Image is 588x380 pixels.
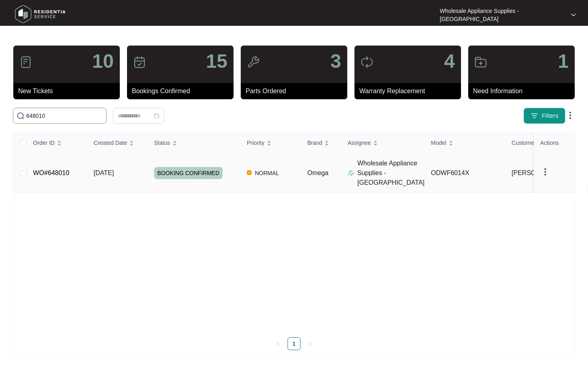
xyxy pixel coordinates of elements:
p: 1 [558,52,569,71]
span: Omega [307,169,328,176]
p: Wholesale Appliance Supplies - [GEOGRAPHIC_DATA] [357,159,425,188]
img: residentia service logo [12,2,69,26]
th: Status [148,132,240,154]
a: 1 [288,338,300,350]
p: Warranty Replacement [359,86,461,96]
span: right [308,341,313,346]
th: Assignee [341,132,425,154]
img: filter icon [530,112,538,120]
img: dropdown arrow [540,167,550,177]
span: Order ID [33,138,55,147]
img: Vercel Logo [247,170,252,175]
span: BOOKING CONFIRMED [154,167,223,179]
p: Wholesale Appliance Supplies - [GEOGRAPHIC_DATA] [440,7,564,23]
img: icon [247,56,260,69]
span: left [275,341,280,346]
th: Created Date [87,132,148,154]
span: Brand [307,138,322,147]
li: Next Page [304,337,317,350]
p: Bookings Confirmed [132,86,234,96]
p: 3 [330,52,341,71]
th: Brand [301,132,341,154]
p: 15 [206,52,227,71]
td: ODWF6014X [425,154,505,193]
span: Created Date [94,138,127,147]
li: 1 [288,337,300,350]
th: Model [425,132,505,154]
p: 4 [444,52,455,71]
span: [DATE] [94,169,114,176]
span: Assignee [348,138,371,147]
span: Priority [247,138,265,147]
th: Priority [240,132,301,154]
img: icon [19,56,32,69]
p: New Tickets [18,86,120,96]
p: 10 [92,52,114,71]
span: Customer Name [512,138,553,147]
img: dropdown arrow [571,13,576,17]
button: right [304,337,317,350]
th: Customer Name [505,132,586,154]
img: icon [133,56,146,69]
th: Order ID [27,132,87,154]
p: Parts Ordered [246,86,347,96]
span: [PERSON_NAME] [512,168,565,178]
img: icon [474,56,487,69]
button: left [271,337,284,350]
span: NORMAL [252,168,282,178]
img: dropdown arrow [565,111,575,120]
th: Actions [534,132,574,154]
span: Model [431,138,446,147]
button: filter iconFilters [523,108,565,124]
p: Need Information [473,86,575,96]
li: Previous Page [271,337,284,350]
img: Assigner Icon [348,170,354,176]
img: search-icon [17,112,25,120]
img: icon [361,56,373,69]
span: Filters [542,112,559,120]
span: Status [154,138,170,147]
a: WO#648010 [33,169,69,176]
input: Search by Order Id, Assignee Name, Customer Name, Brand and Model [26,111,103,120]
